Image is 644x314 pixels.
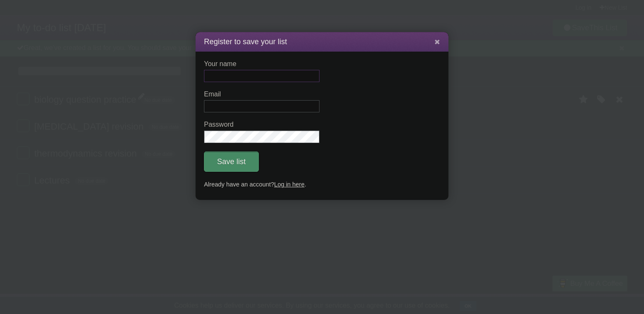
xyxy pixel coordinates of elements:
label: Password [204,121,319,128]
a: Log in here [274,181,304,188]
label: Your name [204,60,319,68]
label: Email [204,90,319,98]
button: Save list [204,152,259,172]
h1: Register to save your list [204,36,440,48]
p: Already have an account? . [204,180,440,189]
